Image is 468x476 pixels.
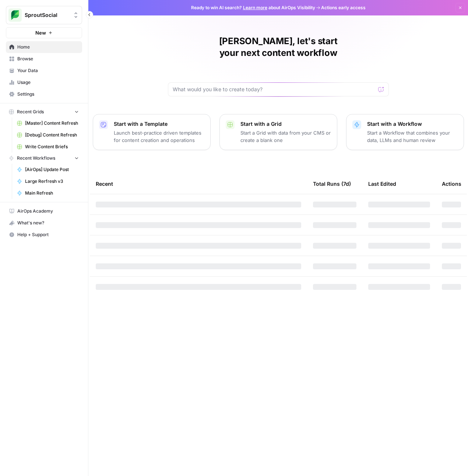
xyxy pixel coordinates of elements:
[14,141,82,153] a: Write Content Briefs
[6,53,82,65] a: Browse
[6,229,82,241] button: Help + Support
[8,8,22,22] img: SproutSocial Logo
[17,208,79,214] span: AirOps Academy
[243,5,267,10] a: Learn more
[17,109,44,115] span: Recent Grids
[17,155,55,161] span: Recent Workflows
[6,27,82,38] button: New
[219,114,337,150] button: Start with a GridStart a Grid with data from your CMS or create a blank one
[191,4,315,11] span: Ready to win AI search? about AirOps Visibility
[346,114,464,150] button: Start with a WorkflowStart a Workflow that combines your data, LLMs and human review
[14,129,82,141] a: [Debug] Content Refresh
[6,153,82,164] button: Recent Workflows
[25,11,69,19] span: SproutSocial
[367,120,458,128] p: Start with a Workflow
[25,178,79,185] span: Large Rerfresh v3
[321,4,366,11] span: Actions early access
[25,143,79,150] span: Write Content Briefs
[25,166,79,173] span: [AirOps] Update Post
[14,175,82,187] a: Large Rerfresh v3
[25,120,79,127] span: [Master] Content Refresh
[6,205,82,217] a: AirOps Academy
[240,120,331,128] p: Start with a Grid
[6,88,82,100] a: Settings
[313,174,351,194] div: Total Runs (7d)
[6,65,82,77] a: Your Data
[17,44,79,50] span: Home
[368,174,396,194] div: Last Edited
[114,120,204,128] p: Start with a Template
[442,174,461,194] div: Actions
[6,6,82,24] button: Workspace: SproutSocial
[6,77,82,88] a: Usage
[96,174,301,194] div: Recent
[6,41,82,53] a: Home
[25,132,79,138] span: [Debug] Content Refresh
[17,79,79,86] span: Usage
[17,91,79,97] span: Settings
[14,164,82,175] a: [AirOps] Update Post
[114,129,204,144] p: Launch best-practice driven templates for content creation and operations
[6,106,82,117] button: Recent Grids
[14,117,82,129] a: [Master] Content Refresh
[35,29,46,36] span: New
[93,114,211,150] button: Start with a TemplateLaunch best-practice driven templates for content creation and operations
[25,190,79,196] span: Main Refresh
[14,187,82,199] a: Main Refresh
[168,35,389,59] h1: [PERSON_NAME], let's start your next content workflow
[17,56,79,62] span: Browse
[6,217,82,229] button: What's new?
[240,129,331,144] p: Start a Grid with data from your CMS or create a blank one
[17,231,79,238] span: Help + Support
[173,86,375,93] input: What would you like to create today?
[367,129,458,144] p: Start a Workflow that combines your data, LLMs and human review
[17,67,79,74] span: Your Data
